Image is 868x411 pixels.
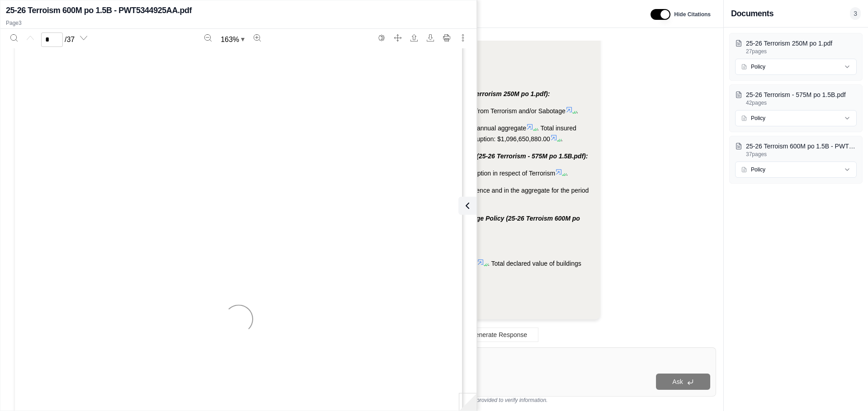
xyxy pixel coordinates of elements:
h3: Documents [731,7,774,20]
button: Switch to the dark theme [374,31,389,45]
button: 25-26 Terrorism - 575M po 1.5B.pdf42pages [735,90,857,106]
span: Mosaic Americas Insurance Services LLC Terrorism & Sabotage Policy (25-26 Terroism 600M po 1.5B -... [291,215,580,233]
span: 3 [850,7,861,20]
button: More actions [456,31,470,45]
button: Previous page [23,31,38,45]
button: 25-26 Terrorism 250M po 1.pdf27pages [735,39,857,55]
span: / 37 [65,34,75,45]
span: $1,500,000,000 per occurrence and $1,500,000,000 in the annual aggregate [312,125,526,132]
button: Ask [656,374,710,390]
span: . [566,170,568,177]
span: Property Damage and Business Interruption resulting from Terrorism and/or Sabotage [325,107,565,115]
button: 25-26 Terroism 600M po 1.5B - PWT5344925AA.pdf37pages [735,142,857,158]
div: *Use references provided to verify information. [268,397,716,404]
button: Open file [407,31,421,45]
p: 37 pages [746,151,857,158]
button: Zoom out [201,31,215,45]
button: Search [7,31,21,45]
button: Print [439,31,454,45]
p: 25-26 Terrorism 250M po 1.pdf [746,39,857,48]
span: . [561,135,563,143]
span: Ask [672,378,683,385]
button: Next page [76,31,91,45]
p: 42 pages [746,99,857,106]
span: $1,500,000,000 Any One Occurrence and In the Aggregate [312,260,477,267]
span: . [576,107,578,115]
p: 25-26 Terrorism - 575M po 1.5B.pdf [746,90,857,99]
button: Full screen [391,31,405,45]
input: Enter a page number [41,32,63,47]
span: 163 % [221,34,239,45]
button: Zoom document [217,32,248,47]
button: Zoom in [250,31,264,45]
p: 25-26 Terroism 600M po 1.5B - PWT5344925AA.pdf [746,142,857,151]
button: Regenerate Response [445,328,538,342]
span: Regenerate Response [464,331,527,338]
p: Page 3 [6,19,471,27]
h2: 25-26 Terroism 600M po 1.5B - PWT5344925AA.pdf [6,4,192,17]
button: Download [423,31,438,45]
span: Hide Citations [674,11,711,18]
p: 27 pages [746,48,857,55]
